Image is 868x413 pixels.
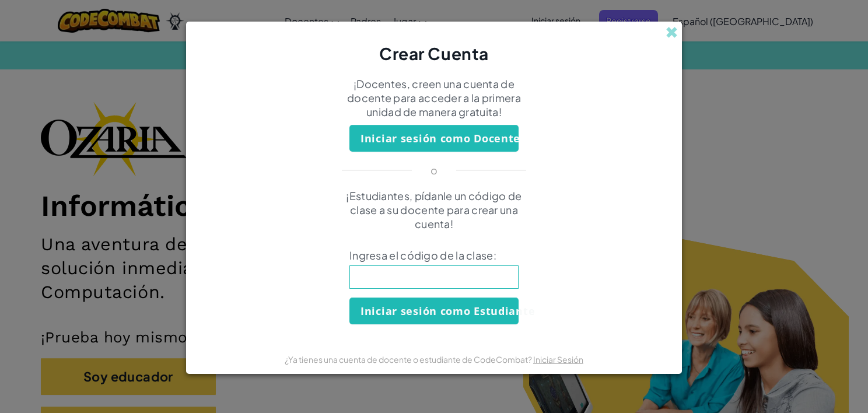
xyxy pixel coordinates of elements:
p: ¡Docentes, creen una cuenta de docente para acceder a la primera unidad de manera gratuita! [332,77,536,119]
span: Crear Cuenta [379,43,489,64]
button: Iniciar sesión como Estudiante [349,297,519,324]
p: o [430,163,437,177]
span: Ingresa el código de la clase: [349,249,519,262]
span: ¿Ya tienes una cuenta de docente o estudiante de CodeCombat? [285,354,533,365]
a: Iniciar Sesión [533,354,583,365]
button: Iniciar sesión como Docente [349,125,519,152]
p: ¡Estudiantes, pídanle un código de clase a su docente para crear una cuenta! [332,189,536,231]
